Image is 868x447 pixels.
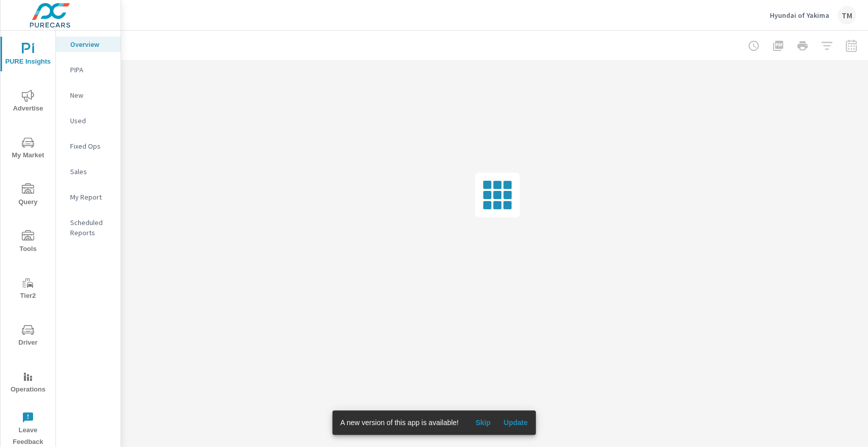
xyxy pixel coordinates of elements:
p: Fixed Ops [70,141,112,151]
span: Advertise [4,90,52,115]
div: Overview [56,37,121,52]
span: Update [503,418,528,427]
p: Hyundai of Yakima [770,11,829,20]
span: Operations [4,371,52,396]
p: Sales [70,166,112,177]
span: Query [4,183,52,208]
span: My Market [4,136,52,161]
button: Skip [467,414,499,431]
div: Fixed Ops [56,138,121,154]
span: A new version of this app is available! [340,418,459,427]
p: New [70,90,112,100]
p: Scheduled Reports [70,217,112,238]
span: Skip [471,418,495,427]
button: Update [499,414,532,431]
span: Tools [4,230,52,255]
p: PIPA [70,65,112,75]
div: My Report [56,189,121,205]
div: PIPA [56,62,121,77]
p: My Report [70,192,112,202]
div: New [56,88,121,103]
span: Driver [4,324,52,349]
span: Tier2 [4,277,52,302]
p: Overview [70,39,112,49]
div: TM [837,6,856,24]
p: Used [70,116,112,126]
div: Sales [56,164,121,179]
span: PURE Insights [4,43,52,68]
div: Used [56,113,121,128]
div: Scheduled Reports [56,215,121,240]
